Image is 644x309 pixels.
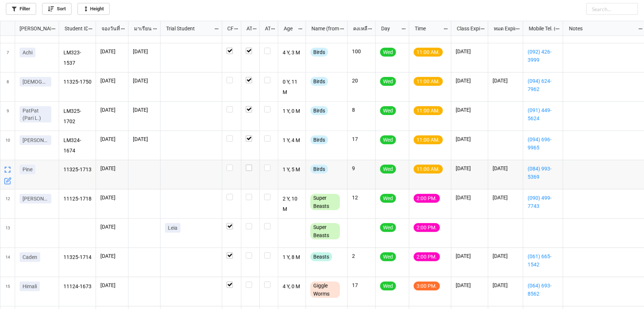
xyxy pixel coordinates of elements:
[452,24,480,33] div: Class Expiration
[223,24,234,33] div: CF
[352,282,371,289] p: 17
[414,282,440,290] div: 3:00 PM.
[60,24,88,33] div: Student ID (from [PERSON_NAME] Name)
[23,78,48,85] p: [DEMOGRAPHIC_DATA]
[23,107,48,122] p: PatPat (Pari L.)
[63,282,92,292] p: 11124-1673
[310,77,328,86] div: Birds
[310,282,340,298] div: Giggle Worms
[377,24,401,33] div: Day
[528,135,558,152] a: (094) 696-9965
[6,277,10,306] span: 15
[279,24,298,33] div: Age
[493,282,519,289] p: [DATE]
[15,24,51,33] div: [PERSON_NAME] Name
[456,77,483,84] p: [DATE]
[283,194,302,214] p: 2 Y, 10 M
[97,24,121,33] div: จองวันที่
[23,283,37,290] p: Himali
[7,43,9,72] span: 7
[6,219,10,248] span: 13
[524,24,555,33] div: Mobile Tel. (from Nick Name)
[380,106,396,115] div: Wed
[380,252,396,261] div: Wed
[133,106,156,114] p: [DATE]
[456,282,483,289] p: [DATE]
[283,48,302,58] p: 4 Y, 3 M
[63,48,92,68] p: LM323-1537
[6,131,10,160] span: 10
[349,24,368,33] div: คงเหลือ (from Nick Name)
[414,223,440,232] div: 2:00 PM.
[310,48,328,57] div: Birds
[100,48,124,55] p: [DATE]
[78,3,110,15] a: Height
[352,194,371,201] p: 12
[493,77,519,84] p: [DATE]
[310,135,328,144] div: Birds
[352,135,371,143] p: 17
[493,194,519,201] p: [DATE]
[352,252,371,260] p: 2
[414,48,443,57] div: 11:00 AM.
[7,102,9,131] span: 9
[310,223,340,239] div: Super Beasts
[100,77,124,84] p: [DATE]
[352,165,371,172] p: 9
[162,24,214,33] div: Trial Student
[528,77,558,93] a: (094) 624-7962
[23,195,48,202] p: [PERSON_NAME]
[414,194,440,203] div: 2:00 PM.
[23,253,37,261] p: Caden
[261,24,271,33] div: ATK
[23,49,32,56] p: Achi
[283,282,302,292] p: 4 Y, 0 M
[6,189,10,218] span: 12
[0,21,59,36] div: grid
[380,135,396,144] div: Wed
[6,3,36,15] a: Filter
[23,166,32,173] p: Pine
[310,165,328,174] div: Birds
[528,194,558,210] a: (090) 499-7743
[456,252,483,260] p: [DATE]
[528,48,558,64] a: (092) 426-3999
[456,48,483,55] p: [DATE]
[456,165,483,172] p: [DATE]
[352,77,371,84] p: 20
[310,106,328,115] div: Birds
[63,252,92,263] p: 11325-1714
[63,135,92,155] p: LM324-1674
[307,24,340,33] div: Name (from Class)
[380,48,396,57] div: Wed
[493,252,519,260] p: [DATE]
[130,24,153,33] div: มาเรียน
[493,165,519,172] p: [DATE]
[168,224,178,232] p: Leia
[100,282,124,289] p: [DATE]
[133,48,156,55] p: [DATE]
[283,106,302,117] p: 1 Y, 0 M
[586,3,638,15] input: Search...
[283,165,302,175] p: 1 Y, 5 M
[310,252,332,261] div: Beasts
[23,137,48,144] p: [PERSON_NAME]ปู
[100,165,124,172] p: [DATE]
[380,223,396,232] div: Wed
[100,106,124,114] p: [DATE]
[528,165,558,181] a: (084) 993-5369
[7,73,9,101] span: 8
[380,194,396,203] div: Wed
[414,165,443,174] div: 11:00 AM.
[133,77,156,84] p: [DATE]
[489,24,515,33] div: หมด Expired date (from [PERSON_NAME] Name)
[414,252,440,261] div: 2:00 PM.
[63,77,92,87] p: 11325-1750
[528,106,558,122] a: (091) 449-5624
[352,48,371,55] p: 100
[414,106,443,115] div: 11:00 AM.
[414,135,443,144] div: 11:00 AM.
[42,3,72,15] a: Sort
[100,252,124,260] p: [DATE]
[242,24,252,33] div: ATT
